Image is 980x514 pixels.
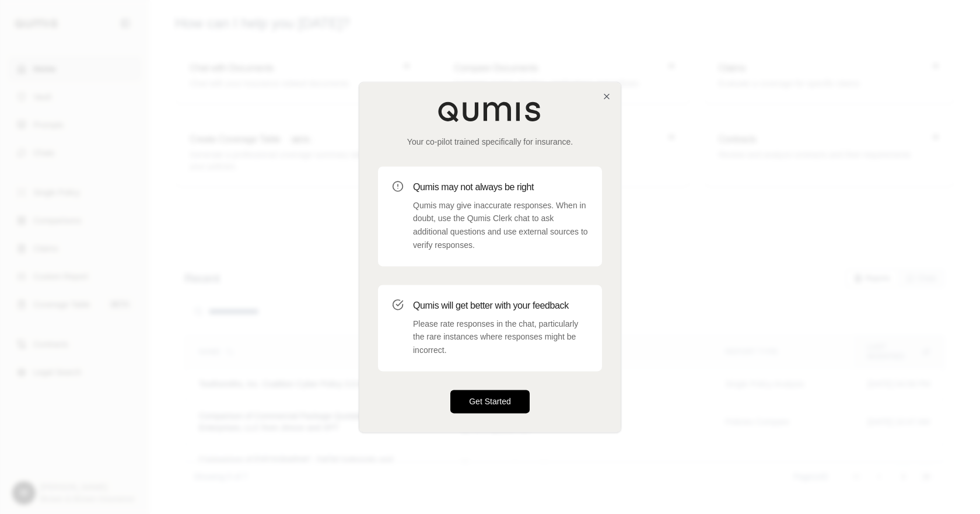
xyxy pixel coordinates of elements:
[378,136,602,148] p: Your co-pilot trained specifically for insurance.
[413,180,588,194] h3: Qumis may not always be right
[450,390,530,413] button: Get Started
[413,317,588,357] p: Please rate responses in the chat, particularly the rare instances where responses might be incor...
[413,199,588,252] p: Qumis may give inaccurate responses. When in doubt, use the Qumis Clerk chat to ask additional qu...
[413,299,588,313] h3: Qumis will get better with your feedback
[437,101,542,122] img: Qumis Logo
